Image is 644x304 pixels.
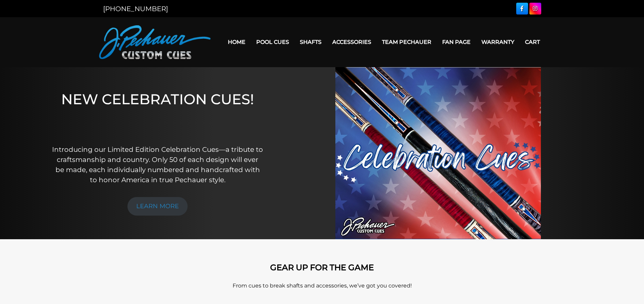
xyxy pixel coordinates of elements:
[103,5,168,13] a: [PHONE_NUMBER]
[222,33,251,51] a: Home
[437,33,476,51] a: Fan Page
[327,33,377,51] a: Accessories
[520,33,545,51] a: Cart
[251,33,294,51] a: Pool Cues
[476,33,520,51] a: Warranty
[52,144,264,185] p: Introducing our Limited Edition Celebration Cues—a tribute to craftsmanship and country. Only 50 ...
[270,262,374,272] strong: GEAR UP FOR THE GAME
[99,25,211,59] img: Pechauer Custom Cues
[129,282,515,290] p: From cues to break shafts and accessories, we’ve got you covered!
[127,197,188,216] a: LEARN MORE
[377,33,437,51] a: Team Pechauer
[52,91,264,135] h1: NEW CELEBRATION CUES!
[294,33,327,51] a: Shafts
